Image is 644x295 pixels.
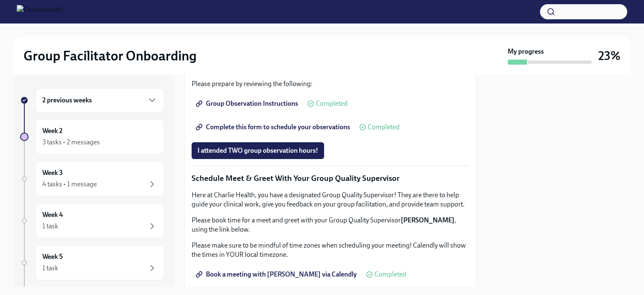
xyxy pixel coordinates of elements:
button: I attended TWO group observation hours! [192,142,324,159]
span: Completed [374,271,406,278]
h3: 23% [598,48,621,63]
a: Week 23 tasks • 2 messages [20,119,164,154]
a: Book a meeting with [PERSON_NAME] via Calendly [192,266,363,283]
p: Please make sure to be mindful of time zones when scheduling your meeting! Calendly will show the... [192,241,469,259]
p: Here at Charlie Health, you have a designated Group Quality Supervisor! They are there to help gu... [192,191,469,209]
a: Week 41 task [20,203,164,238]
h2: Group Facilitator Onboarding [23,47,197,64]
p: Please prepare by reviewing the following: [192,79,469,89]
strong: [PERSON_NAME] [401,216,454,224]
a: Group Observation Instructions [192,95,304,112]
div: 1 task [42,264,58,273]
div: 3 tasks • 2 messages [42,138,100,147]
strong: My progress [508,47,544,56]
div: 1 task [42,222,58,231]
div: 2 previous weeks [35,88,164,112]
h6: Week 4 [42,210,63,219]
span: Completed [316,100,348,107]
span: Group Observation Instructions [197,99,298,108]
h6: Week 2 [42,126,62,136]
span: Completed [368,124,400,131]
p: Schedule Meet & Greet With Your Group Quality Supervisor [192,173,469,184]
span: I attended TWO group observation hours! [197,146,318,155]
h6: Week 5 [42,252,63,261]
a: Week 51 task [20,245,164,280]
a: Complete this form to schedule your observations [192,119,356,136]
a: Week 34 tasks • 1 message [20,161,164,196]
img: CharlieHealth [17,5,63,18]
span: Complete this form to schedule your observations [197,123,350,131]
div: 4 tasks • 1 message [42,180,97,189]
span: Book a meeting with [PERSON_NAME] via Calendly [197,270,357,279]
p: Please book time for a meet and greet with your Group Quality Supervisor , using the link below. [192,216,469,234]
h6: 2 previous weeks [42,96,92,105]
h6: Week 3 [42,168,63,178]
